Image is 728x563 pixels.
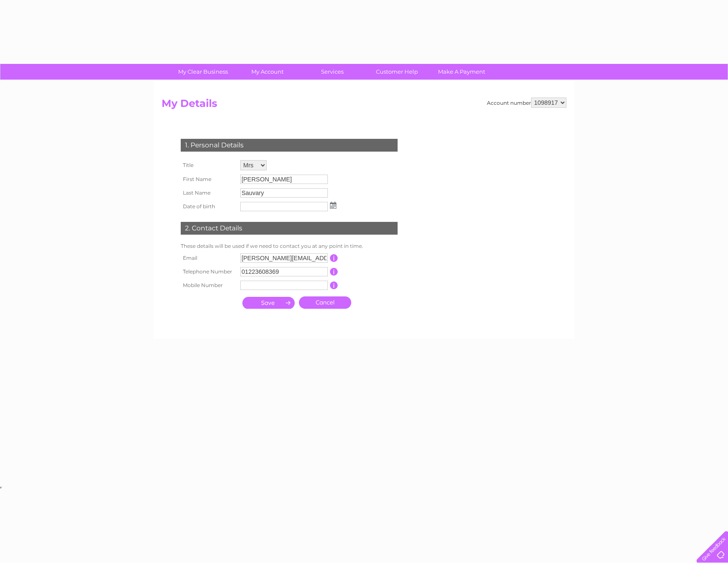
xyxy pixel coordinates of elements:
input: Information [330,254,338,262]
input: Submit [242,297,295,309]
input: Information [330,281,338,289]
img: ... [330,202,336,209]
a: My Account [233,64,303,80]
a: Customer Help [362,64,432,80]
div: 1. Personal Details [181,139,398,152]
th: Email [179,251,238,265]
th: Mobile Number [179,279,238,292]
th: Title [179,158,238,172]
div: Account number [487,98,566,108]
a: Services [297,64,367,80]
th: Telephone Number [179,265,238,279]
a: Cancel [299,296,351,309]
div: 2. Contact Details [181,222,398,235]
th: First Name [179,172,238,186]
th: Last Name [179,186,238,200]
h2: My Details [162,98,566,114]
th: Date of birth [179,200,238,213]
input: Information [330,268,338,276]
a: My Clear Business [168,64,238,80]
a: Make A Payment [427,64,497,80]
td: These details will be used if we need to contact you at any point in time. [179,241,400,251]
